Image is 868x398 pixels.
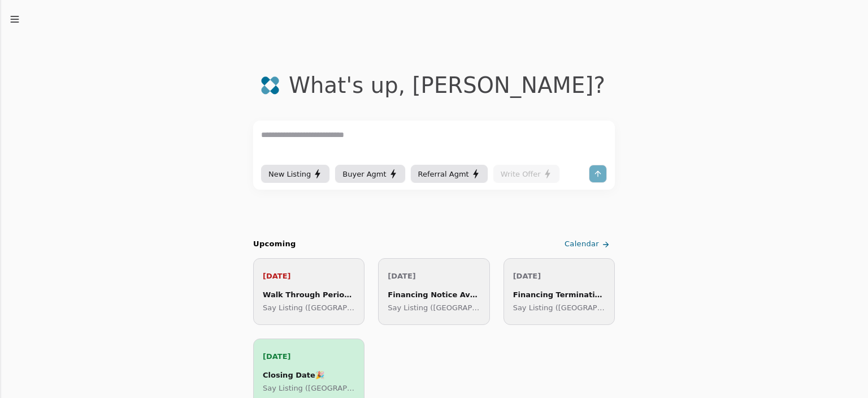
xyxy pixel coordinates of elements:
p: [DATE] [388,270,480,282]
img: logo [261,76,280,95]
a: Calendar [562,235,615,254]
p: Say Listing ([GEOGRAPHIC_DATA]) [263,302,355,314]
p: Say Listing ([GEOGRAPHIC_DATA]) [388,302,480,314]
p: [DATE] [263,270,355,282]
a: [DATE]Financing Termination DeadlineSay Listing ([GEOGRAPHIC_DATA]) [504,258,615,325]
p: Say Listing ([GEOGRAPHIC_DATA]) [263,382,355,394]
button: Buyer Agmt [335,165,405,183]
span: Calendar [565,238,599,250]
span: Referral Agmt [418,168,469,180]
h2: Upcoming [253,238,296,250]
a: [DATE]Financing Notice AvailableSay Listing ([GEOGRAPHIC_DATA]) [378,258,489,325]
div: Walk Through Period Begins [263,289,355,301]
div: Financing Termination Deadline [513,289,605,301]
p: [DATE] [263,350,355,362]
p: Say Listing ([GEOGRAPHIC_DATA]) [513,302,605,314]
div: What's up , [PERSON_NAME] ? [289,72,605,98]
a: [DATE]Walk Through Period BeginsSay Listing ([GEOGRAPHIC_DATA]) [253,258,364,325]
div: New Listing [268,168,322,180]
p: [DATE] [513,270,605,282]
span: Buyer Agmt [342,168,386,180]
button: New Listing [261,165,329,183]
div: Financing Notice Available [388,289,480,301]
button: Referral Agmt [411,165,488,183]
div: Closing Date 🎉 [263,369,355,381]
